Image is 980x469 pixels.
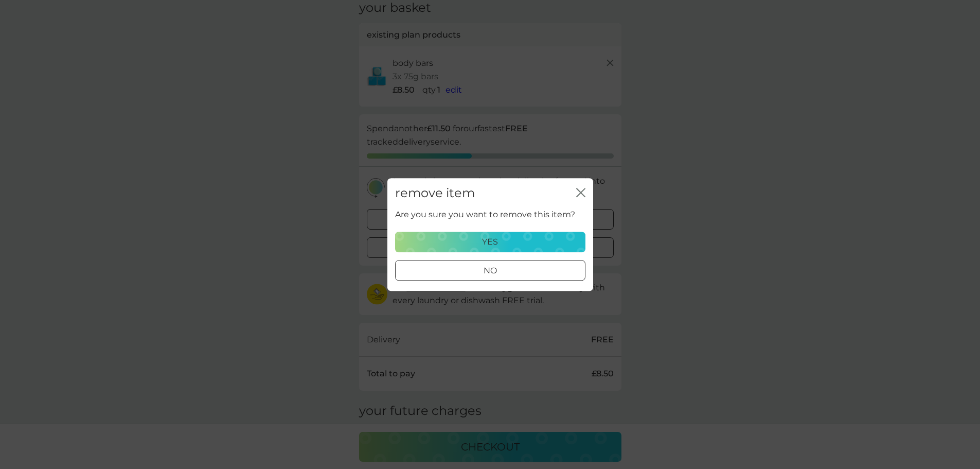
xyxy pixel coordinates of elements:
[395,232,585,252] button: yes
[395,186,475,201] h2: remove item
[576,188,585,199] button: close
[484,264,497,277] p: no
[395,260,585,281] button: no
[482,235,498,249] p: yes
[395,209,575,222] p: Are you sure you want to remove this item?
